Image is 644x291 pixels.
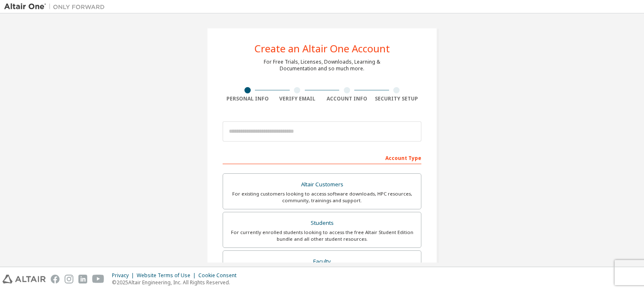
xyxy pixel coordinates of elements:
[3,275,46,283] img: altair_logo.svg
[78,275,87,283] img: linkedin.svg
[51,275,60,283] img: facebook.svg
[65,275,73,283] img: instagram.svg
[254,44,390,54] div: Create an Altair One Account
[137,272,198,279] div: Website Terms of Use
[112,279,241,286] p: © 2025 Altair Engineering, Inc. All Rights Reserved.
[372,95,422,102] div: Security Setup
[228,217,416,229] div: Students
[228,229,416,242] div: For currently enrolled students looking to access the free Altair Student Edition bundle and all ...
[112,272,137,279] div: Privacy
[228,256,416,268] div: Faculty
[223,151,421,164] div: Account Type
[92,275,104,283] img: youtube.svg
[264,59,380,72] div: For Free Trials, Licenses, Downloads, Learning & Documentation and so much more.
[4,3,109,11] img: Altair One
[273,95,322,102] div: Verify Email
[322,95,372,102] div: Account Info
[228,179,416,191] div: Altair Customers
[228,191,416,204] div: For existing customers looking to access software downloads, HPC resources, community, trainings ...
[223,95,273,102] div: Personal Info
[198,272,241,279] div: Cookie Consent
